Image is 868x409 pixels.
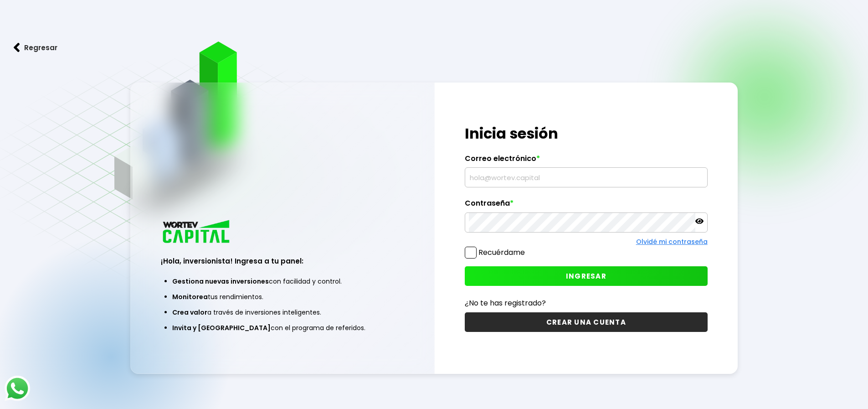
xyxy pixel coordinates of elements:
span: Crea valor [172,308,207,317]
label: Recuérdame [478,247,525,258]
span: INGRESAR [566,271,606,281]
p: ¿No te has registrado? [465,297,708,309]
span: Gestiona nuevas inversiones [172,277,269,286]
img: flecha izquierda [14,43,20,52]
a: Olvidé mi contraseña [636,237,708,246]
h1: Inicia sesión [465,123,708,145]
img: logos_whatsapp-icon.242b2217.svg [5,376,30,401]
button: CREAR UNA CUENTA [465,312,708,332]
label: Correo electrónico [465,154,708,168]
span: Monitorea [172,292,208,301]
input: hola@wortev.capital [469,168,704,187]
li: a través de inversiones inteligentes. [172,305,392,320]
img: logo_wortev_capital [161,219,233,246]
a: ¿No te has registrado?CREAR UNA CUENTA [465,297,708,332]
li: con facilidad y control. [172,274,392,289]
label: Contraseña [465,199,708,212]
span: Invita y [GEOGRAPHIC_DATA] [172,323,271,332]
li: tus rendimientos. [172,289,392,305]
button: INGRESAR [465,266,708,286]
h3: ¡Hola, inversionista! Ingresa a tu panel: [161,256,404,266]
li: con el programa de referidos. [172,320,392,336]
